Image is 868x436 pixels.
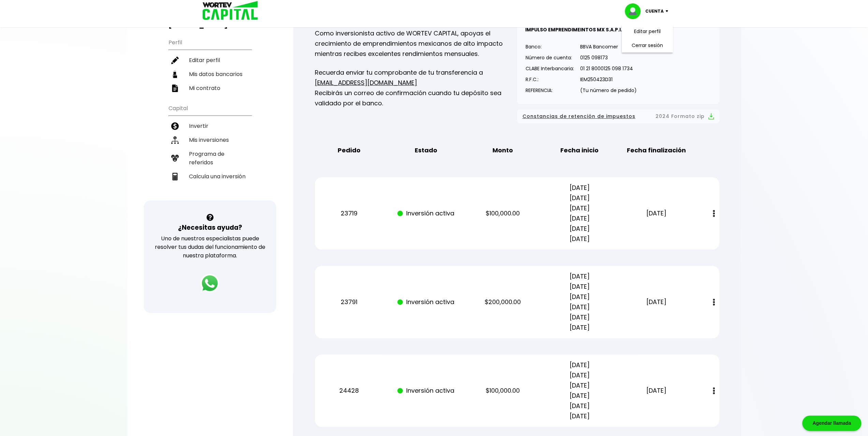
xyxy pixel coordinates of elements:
[168,133,251,147] a: Mis inversiones
[580,63,637,74] p: 01 21 8000125 098 1734
[178,223,242,232] h3: ¿Necesitas ayuda?
[526,74,574,85] p: R.F.C.:
[168,101,251,200] ul: Capital
[525,26,641,33] b: IMPULSO EMPRENDIMEINTOS MX S.A.P.I. DE C.V.
[560,145,599,155] b: Fecha inicio
[168,12,251,29] h3: Buen día,
[470,297,535,307] p: $200,000.00
[317,208,381,219] p: 23719
[523,112,714,121] button: Constancias de retención de impuestos2024 Formato zip
[664,10,673,12] img: icon-down
[523,112,635,121] span: Constancias de retención de impuestos
[547,183,612,244] p: [DATE] [DATE] [DATE] [DATE] [DATE] [DATE]
[624,208,689,219] p: [DATE]
[171,136,179,144] img: inversiones-icon.6695dc30.svg
[634,28,661,35] a: Editar perfil
[171,122,179,130] img: invertir-icon.b3b967d7.svg
[620,39,675,52] li: Cerrar sesión
[200,274,219,293] img: logos_whatsapp-icon.242b2217.svg
[168,119,251,133] a: Invertir
[627,145,686,155] b: Fecha finalización
[580,52,637,63] p: 0125 098173
[315,28,517,59] p: Como inversionista activo de WORTEV CAPITAL, apoyas el crecimiento de emprendimientos mexicanos d...
[802,416,861,431] div: Agendar llamada
[171,57,179,64] img: editar-icon.952d3147.svg
[317,297,381,307] p: 23791
[171,173,179,180] img: calculadora-icon.17d418c4.svg
[414,145,437,155] b: Estado
[526,42,574,52] p: Banco:
[580,74,637,85] p: IEM250423D31
[315,67,517,108] p: Recuerda enviar tu comprobante de tu transferencia a Recibirás un correo de confirmación cuando t...
[171,85,179,92] img: contrato-icon.f2db500c.svg
[168,35,251,95] ul: Perfil
[624,297,689,307] p: [DATE]
[168,81,251,95] a: Mi contrato
[168,67,251,81] a: Mis datos bancarios
[171,71,179,78] img: datos-icon.10cf9172.svg
[492,145,513,155] b: Monto
[470,386,535,396] p: $100,000.00
[526,85,574,95] p: REFERENCIA:
[526,63,574,74] p: CLABE Interbancaria:
[547,360,612,421] p: [DATE] [DATE] [DATE] [DATE] [DATE] [DATE]
[152,234,267,260] p: Uno de nuestros especialistas puede resolver tus dudas del funcionamiento de nuestra plataforma.
[580,85,637,95] p: (Tu número de pedido)
[338,145,361,155] b: Pedido
[645,6,664,16] p: Cuenta
[470,208,535,219] p: $100,000.00
[394,208,458,219] p: Inversión activa
[315,78,417,87] a: [EMAIL_ADDRESS][DOMAIN_NAME]
[171,154,179,162] img: recomiendanos-icon.9b8e9327.svg
[168,53,251,67] a: Editar perfil
[168,147,251,169] a: Programa de referidos
[394,386,458,396] p: Inversión activa
[526,52,574,63] p: Número de cuenta:
[168,169,251,183] a: Calcula una inversión
[317,386,381,396] p: 24428
[625,3,645,19] img: profile-image
[580,42,637,52] p: BBVA Bancomer
[624,386,689,396] p: [DATE]
[547,271,612,333] p: [DATE] [DATE] [DATE] [DATE] [DATE] [DATE]
[394,297,458,307] p: Inversión activa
